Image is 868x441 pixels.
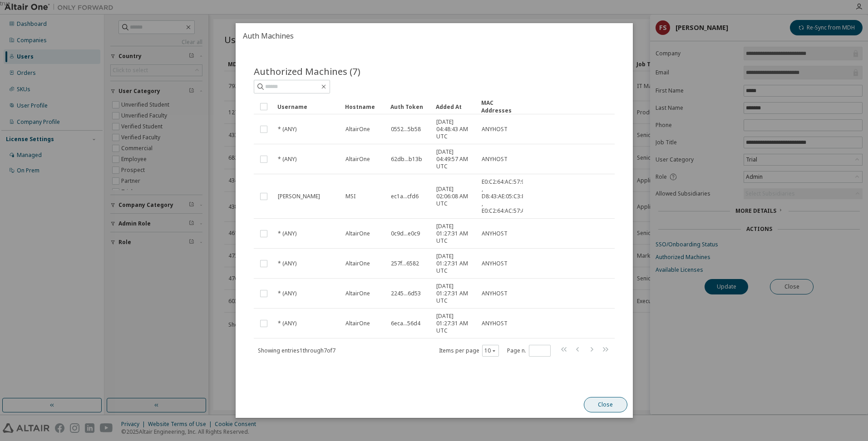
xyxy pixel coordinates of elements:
span: 257f...6582 [390,260,419,267]
span: ANYHOST [481,156,507,163]
span: [DATE] 04:48:43 AM UTC [436,118,473,140]
span: ANYHOST [481,126,507,133]
span: Page n. [507,345,550,357]
span: * (ANY) [278,156,296,163]
span: 62db...b13b [390,156,422,163]
h2: Auth Machines [236,23,633,49]
span: * (ANY) [278,260,296,267]
span: * (ANY) [278,290,296,297]
span: [DATE] 01:27:31 AM UTC [436,283,473,304]
span: AltairOne [345,230,370,237]
div: Username [277,99,338,114]
span: Showing entries 1 through 7 of 7 [258,347,335,354]
span: [DATE] 04:49:57 AM UTC [436,148,473,170]
button: Close [583,397,627,412]
span: ANYHOST [481,260,507,267]
span: * (ANY) [278,320,296,327]
span: AltairOne [345,320,370,327]
span: ANYHOST [481,290,507,297]
span: E0:C2:64:AC:57:9C , D8:43:AE:05:C3:81 , E0:C2:64:AC:57:A0 [481,178,528,215]
span: 0c9d...e0c9 [390,230,419,237]
span: [DATE] 02:06:08 AM UTC [436,186,473,207]
div: Added At [435,99,473,114]
button: 10 [484,347,496,354]
span: [DATE] 01:27:31 AM UTC [436,223,473,245]
span: [PERSON_NAME] [278,193,320,200]
div: Auth Token [390,99,428,114]
span: AltairOne [345,126,370,133]
span: * (ANY) [278,230,296,237]
span: 6eca...56d4 [390,320,420,327]
span: MSI [345,193,355,200]
span: ANYHOST [481,320,507,327]
span: Items per page [439,345,498,357]
span: AltairOne [345,290,370,297]
span: [DATE] 01:27:31 AM UTC [436,253,473,274]
span: AltairOne [345,260,370,267]
span: Authorized Machines (7) [254,65,360,78]
span: [DATE] 01:27:31 AM UTC [436,313,473,334]
span: 2245...6d53 [390,290,420,297]
span: * (ANY) [278,126,296,133]
span: AltairOne [345,156,370,163]
span: 0552...5b58 [390,126,420,133]
div: Hostname [345,99,383,114]
span: ANYHOST [481,230,507,237]
span: ec1a...cfd6 [390,193,418,200]
div: MAC Addresses [481,99,519,114]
